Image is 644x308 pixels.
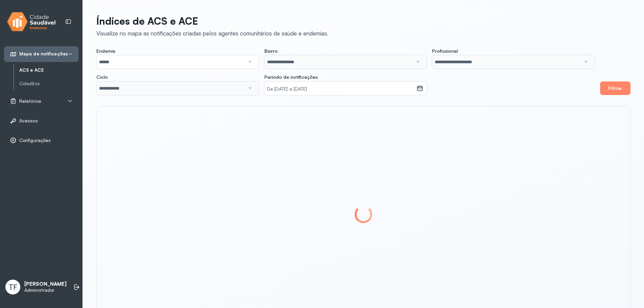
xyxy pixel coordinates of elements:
[19,118,38,124] span: Acessos
[96,74,108,80] span: Ciclo
[24,287,67,293] p: Administrador
[19,79,78,88] a: Cidadãos
[600,81,630,95] button: Filtrar
[19,81,78,87] a: Cidadãos
[7,11,56,33] img: logo.svg
[96,30,328,37] div: Visualize no mapa as notificações criadas pelos agentes comunitários de saúde e endemias.
[9,283,17,291] span: TF
[19,98,41,104] span: Relatórios
[19,138,51,143] span: Configurações
[264,74,318,80] span: Período de notificações
[19,51,68,57] span: Mapa de notificações
[267,86,414,93] small: De [DATE] a [DATE]
[10,137,73,144] a: Configurações
[19,66,78,74] a: ACS e ACE
[24,281,67,287] p: [PERSON_NAME]
[19,67,78,73] a: ACS e ACE
[96,15,328,27] p: Índices de ACS e ACE
[264,48,278,54] span: Bairro
[432,48,458,54] span: Profissional
[10,117,73,124] a: Acessos
[96,48,115,54] span: Endemia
